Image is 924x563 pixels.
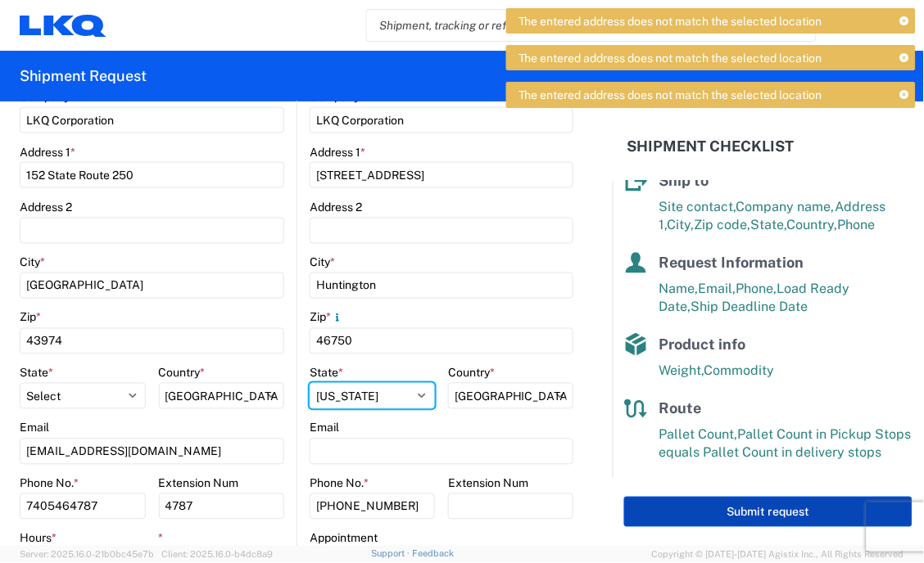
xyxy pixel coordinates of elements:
[519,88,822,102] span: The entered address does not match the selected location
[751,217,787,232] span: State,
[20,310,41,325] label: Zip
[448,476,528,491] label: Extension Num
[691,299,808,314] span: Ship Deadline Date
[448,366,495,381] label: Country
[652,547,904,562] span: Copyright © [DATE]-[DATE] Agistix Inc., All Rights Reserved
[659,172,709,189] span: Ship to
[20,200,72,214] label: Address 2
[372,549,413,559] a: Support
[659,426,912,460] span: Pallet Count in Pickup Stops equals Pallet Count in delivery stops
[310,310,344,325] label: Zip
[519,14,822,29] span: The entered address does not match the selected location
[161,550,273,560] span: Client: 2025.16.0-b4dc8a9
[20,476,79,491] label: Phone No.
[659,426,738,442] span: Pallet Count,
[20,66,147,86] h2: Shipment Request
[519,51,822,65] span: The entered address does not match the selected location
[367,10,791,41] input: Shipment, tracking or reference number
[159,366,206,381] label: Country
[699,281,736,296] span: Email,
[659,399,702,417] span: Route
[668,217,695,232] span: City,
[659,281,699,296] span: Name,
[310,421,339,435] label: Email
[659,254,804,271] span: Request Information
[310,200,362,214] label: Address 2
[20,366,53,381] label: State
[159,476,239,491] label: Extension Num
[704,363,775,378] span: Commodity
[659,363,704,378] span: Weight,
[838,217,876,232] span: Phone
[20,550,154,560] span: Server: 2025.16.0-21b0bc45e7b
[659,336,746,353] span: Product info
[627,137,795,156] h2: Shipment Checklist
[736,281,777,296] span: Phone,
[310,366,343,381] label: State
[310,145,365,160] label: Address 1
[412,549,454,559] a: Feedback
[310,531,378,546] label: Appointment
[695,217,751,232] span: Zip code,
[20,421,49,435] label: Email
[20,531,57,546] label: Hours
[310,255,335,270] label: City
[20,255,45,270] label: City
[787,217,838,232] span: Country,
[310,476,369,491] label: Phone No.
[20,145,75,160] label: Address 1
[624,497,913,527] button: Submit request
[736,199,836,214] span: Company name,
[659,199,736,214] span: Site contact,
